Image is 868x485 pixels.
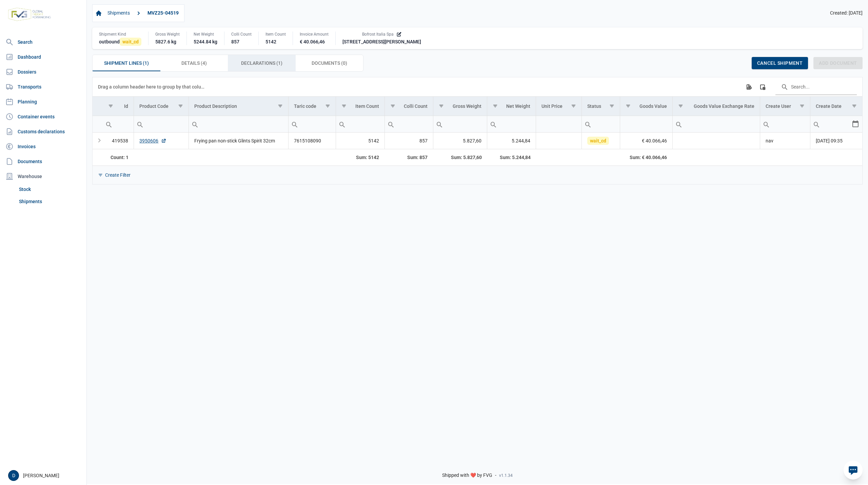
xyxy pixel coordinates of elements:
td: 5142 [336,133,384,149]
span: [DATE] 09:35 [816,138,843,143]
span: wait_cd [587,137,609,145]
span: Show filter options for column 'Goods Value' [626,103,631,109]
div: Goods Value Sum: € 40.066,46 [625,154,667,161]
div: Search box [103,116,115,132]
div: Create Date [816,103,842,109]
div: Gross Weight Sum: 5.827,60 [438,154,482,161]
div: Search box [673,116,685,132]
td: Filter cell [672,116,760,132]
div: Product Description [194,103,237,109]
div: [STREET_ADDRESS][PERSON_NAME] [342,38,421,45]
div: Item Count [265,32,286,37]
td: 857 [384,133,433,149]
div: Search box [189,116,201,132]
span: - [495,472,496,479]
td: Expand [93,133,103,149]
span: Created: [DATE] [830,10,863,16]
input: Filter cell [536,116,581,132]
span: Documents (0) [312,59,347,67]
span: Details (4) [181,59,207,67]
span: Show filter options for column 'Item Count' [341,103,347,109]
td: Filter cell [536,116,581,132]
span: Show filter options for column 'Product Description' [278,103,283,109]
td: Filter cell [433,116,487,132]
td: 419538 [103,133,134,149]
div: Product Code [139,103,169,109]
div: Cancel shipment [752,57,808,69]
div: Warehouse [3,170,84,183]
div: Search box [134,116,146,132]
a: Search [3,35,84,49]
div: € 40.066,46 [300,38,329,45]
a: Documents [3,155,84,168]
input: Filter cell [760,116,810,132]
span: Shipment Lines (1) [104,59,149,67]
input: Filter cell [620,116,672,132]
input: Filter cell [487,116,536,132]
span: Show filter options for column 'Product Code' [178,103,183,109]
div: D [8,470,19,481]
td: 5.827,60 [433,133,487,149]
span: Show filter options for column 'Gross Weight' [439,103,444,109]
div: Gross Weight [453,103,481,109]
td: Filter cell [760,116,810,132]
td: Column Gross Weight [433,97,487,116]
a: Dashboard [3,50,84,64]
a: Invoices [3,140,84,153]
div: Search box [582,116,594,132]
td: Column Item Count [336,97,384,116]
td: Filter cell [487,116,536,132]
div: Net Weight Sum: 5.244,84 [493,154,531,161]
td: Filter cell [189,116,289,132]
img: FVG - Global freight forwarding [5,5,54,24]
div: Net Weight [506,103,530,109]
td: Filter cell [103,116,134,132]
input: Filter cell [673,116,760,132]
span: Cancel shipment [757,60,803,66]
div: 857 [231,38,252,45]
td: 7615108090 [289,133,336,149]
a: Dossiers [3,65,84,79]
div: Goods Value [639,103,667,109]
div: Colli Count Sum: 857 [390,154,428,161]
input: Filter cell [189,116,289,132]
div: Taric code [294,103,316,109]
span: Show filter options for column 'Goods Value Exchange Rate' [678,103,683,109]
div: Gross Weight [155,32,180,37]
td: Column Unit Price [536,97,581,116]
td: Column Product Description [189,97,289,116]
td: Filter cell [384,116,433,132]
div: Colli Count [231,32,252,37]
div: Search box [336,116,348,132]
td: Column Product Code [134,97,189,116]
td: Column Net Weight [487,97,536,116]
div: Goods Value Exchange Rate [694,103,754,109]
div: Id Count: 1 [108,154,129,161]
div: Search box [385,116,397,132]
td: Column Create Date [810,97,862,116]
input: Filter cell [433,116,487,132]
input: Filter cell [385,116,433,132]
div: 5142 [265,38,286,45]
td: Filter cell [620,116,672,132]
span: € 40.066,46 [642,137,667,144]
div: Id [124,103,128,109]
span: Show filter options for column 'Taric code' [325,103,330,109]
div: Item Count Sum: 5142 [341,154,379,161]
div: outbound [99,38,141,45]
div: 5827.6 kg [155,38,180,45]
a: Planning [3,95,84,109]
input: Search in the data grid [775,79,857,95]
span: Show filter options for column 'Create Date' [852,103,857,109]
td: Column Goods Value [620,97,672,116]
div: Net Weight [194,32,217,37]
a: Container events [3,110,84,123]
div: Create User [766,103,791,109]
div: Search box [760,116,772,132]
a: 3950606 [139,137,166,144]
div: Search box [810,116,823,132]
input: Filter cell [582,116,620,132]
td: 5.244,84 [487,133,536,149]
a: Stock [16,183,84,195]
span: Show filter options for column 'Status' [609,103,614,109]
